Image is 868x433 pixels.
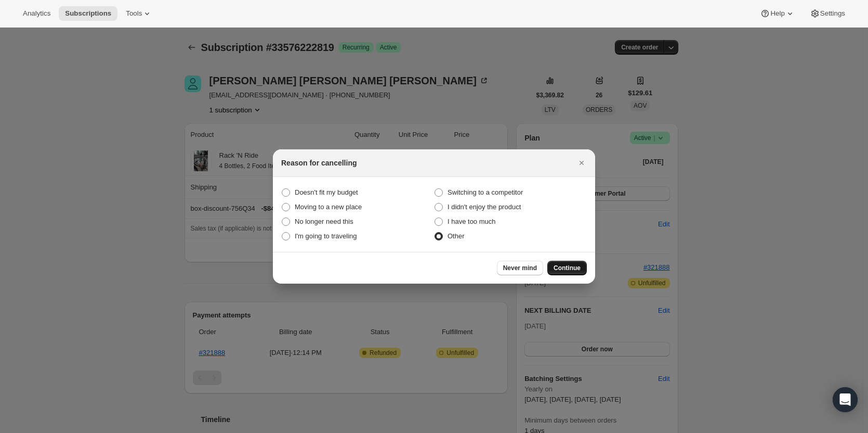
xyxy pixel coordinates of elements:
[497,261,543,275] button: Never mind
[503,264,537,272] span: Never mind
[448,203,521,211] span: I didn't enjoy the product
[126,9,142,18] span: Tools
[59,6,117,21] button: Subscriptions
[448,188,523,196] span: Switching to a competitor
[833,387,858,412] div: Open Intercom Messenger
[295,188,358,196] span: Doesn't fit my budget
[820,9,845,18] span: Settings
[547,261,587,275] button: Continue
[295,203,362,211] span: Moving to a new place
[770,9,784,18] span: Help
[574,156,589,170] button: Close
[554,264,581,272] span: Continue
[754,6,801,21] button: Help
[448,218,496,225] span: I have too much
[295,232,357,240] span: I'm going to traveling
[23,9,50,18] span: Analytics
[804,6,851,21] button: Settings
[448,232,465,240] span: Other
[17,6,57,21] button: Analytics
[295,218,353,225] span: No longer need this
[120,6,159,21] button: Tools
[65,9,111,18] span: Subscriptions
[281,158,357,168] h2: Reason for cancelling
